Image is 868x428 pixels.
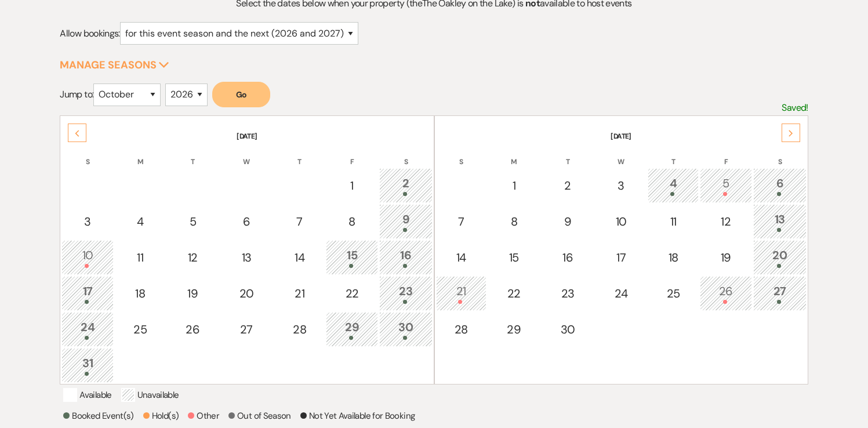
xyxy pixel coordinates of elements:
th: S [379,143,433,167]
div: 28 [442,321,481,338]
p: Out of Season [228,409,291,423]
div: 26 [706,282,746,304]
p: Available [63,388,111,402]
span: Jump to: [60,88,93,100]
div: 13 [226,249,267,266]
th: W [220,143,273,167]
div: 11 [654,213,692,230]
div: 16 [386,246,426,268]
div: 25 [121,321,159,338]
div: 23 [547,285,588,302]
th: [DATE] [61,117,432,142]
div: 11 [121,249,159,266]
div: 9 [547,213,588,230]
div: 30 [386,318,426,340]
div: 24 [68,318,107,340]
div: 23 [386,282,426,304]
div: 8 [332,213,372,230]
div: 1 [332,177,372,194]
div: 3 [602,177,640,194]
div: 16 [547,249,588,266]
div: 15 [494,249,533,266]
div: 18 [654,249,692,266]
div: 4 [121,213,159,230]
div: 8 [494,213,533,230]
div: 3 [68,213,107,230]
p: Booked Event(s) [63,409,133,423]
div: 15 [332,246,372,268]
span: Allow bookings: [60,27,119,39]
div: 26 [173,321,213,338]
button: Go [212,82,270,107]
div: 5 [173,213,213,230]
div: 7 [442,213,481,230]
div: 22 [332,285,372,302]
th: T [167,143,219,167]
div: 21 [442,282,481,304]
div: 25 [654,285,692,302]
div: 27 [226,321,267,338]
div: 28 [281,321,319,338]
div: 6 [760,175,800,196]
div: 9 [386,211,426,232]
div: 7 [281,213,319,230]
th: [DATE] [436,117,807,142]
div: 21 [281,285,319,302]
th: S [61,143,114,167]
th: W [595,143,647,167]
div: 29 [332,318,372,340]
th: F [700,143,752,167]
div: 20 [226,285,267,302]
div: 5 [706,175,746,196]
p: Hold(s) [143,409,179,423]
div: 1 [494,177,533,194]
div: 24 [602,285,640,302]
div: 22 [494,285,533,302]
div: 17 [68,282,107,304]
div: 19 [173,285,213,302]
div: 27 [760,282,800,304]
div: 20 [760,246,800,268]
div: 2 [547,177,588,194]
th: M [488,143,540,167]
th: S [436,143,487,167]
div: 14 [281,249,319,266]
p: Unavailable [121,388,179,402]
div: 12 [706,213,746,230]
div: 4 [654,175,692,196]
div: 30 [547,321,588,338]
div: 10 [602,213,640,230]
th: M [115,143,166,167]
p: Not Yet Available for Booking [300,409,415,423]
div: 10 [68,246,107,268]
div: 14 [442,249,481,266]
div: 18 [121,285,159,302]
th: F [326,143,378,167]
button: Manage Seasons [60,60,169,70]
div: 12 [173,249,213,266]
th: T [648,143,699,167]
div: 29 [494,321,533,338]
div: 19 [706,249,746,266]
th: S [753,143,807,167]
div: 13 [760,211,800,232]
div: 31 [68,354,107,376]
div: 6 [226,213,267,230]
p: Saved! [782,100,808,115]
th: T [274,143,325,167]
p: Other [188,409,219,423]
th: T [541,143,594,167]
div: 2 [386,175,426,196]
div: 17 [602,249,640,266]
